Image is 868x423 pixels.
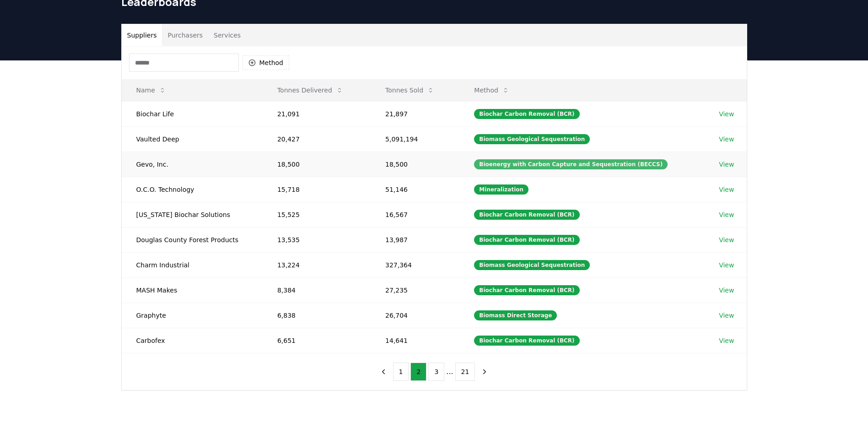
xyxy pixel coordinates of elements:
[719,135,734,144] a: View
[474,260,590,270] div: Biomass Geological Sequestration
[410,363,426,381] button: 2
[371,177,459,202] td: 51,146
[263,303,371,328] td: 6,838
[263,277,371,303] td: 8,384
[162,24,208,46] button: Purchasers
[263,177,371,202] td: 15,718
[122,252,263,277] td: Charm Industrial
[263,101,371,126] td: 21,091
[378,81,442,99] button: Tonnes Sold
[719,185,734,194] a: View
[263,227,371,252] td: 13,535
[122,177,263,202] td: O.C.O. Technology
[474,310,557,320] div: Biomass Direct Storage
[719,235,734,244] a: View
[376,363,391,381] button: previous page
[371,202,459,227] td: 16,567
[371,227,459,252] td: 13,987
[467,81,517,99] button: Method
[371,101,459,126] td: 21,897
[719,336,734,345] a: View
[371,126,459,152] td: 5,091,194
[474,285,579,295] div: Biochar Carbon Removal (BCR)
[474,159,668,169] div: Bioenergy with Carbon Capture and Sequestration (BECCS)
[122,227,263,252] td: Douglas County Forest Products
[446,366,453,377] li: ...
[719,286,734,295] a: View
[371,328,459,353] td: 14,641
[455,363,475,381] button: 21
[263,152,371,177] td: 18,500
[122,328,263,353] td: Carbofex
[719,311,734,320] a: View
[270,81,350,99] button: Tonnes Delivered
[719,210,734,219] a: View
[719,260,734,270] a: View
[474,336,579,346] div: Biochar Carbon Removal (BCR)
[477,363,492,381] button: next page
[122,126,263,152] td: Vaulted Deep
[474,210,579,220] div: Biochar Carbon Removal (BCR)
[371,277,459,303] td: 27,235
[208,24,246,46] button: Services
[474,109,579,119] div: Biochar Carbon Removal (BCR)
[122,24,162,46] button: Suppliers
[474,184,528,195] div: Mineralization
[122,303,263,328] td: Graphyte
[371,152,459,177] td: 18,500
[371,252,459,277] td: 327,364
[719,160,734,169] a: View
[474,134,590,144] div: Biomass Geological Sequestration
[371,303,459,328] td: 26,704
[428,363,444,381] button: 3
[243,55,290,70] button: Method
[122,202,263,227] td: [US_STATE] Biochar Solutions
[474,235,579,245] div: Biochar Carbon Removal (BCR)
[129,81,173,99] button: Name
[393,363,409,381] button: 1
[263,126,371,152] td: 20,427
[122,277,263,303] td: MASH Makes
[263,202,371,227] td: 15,525
[263,252,371,277] td: 13,224
[263,328,371,353] td: 6,651
[122,101,263,126] td: Biochar Life
[719,109,734,119] a: View
[122,152,263,177] td: Gevo, Inc.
